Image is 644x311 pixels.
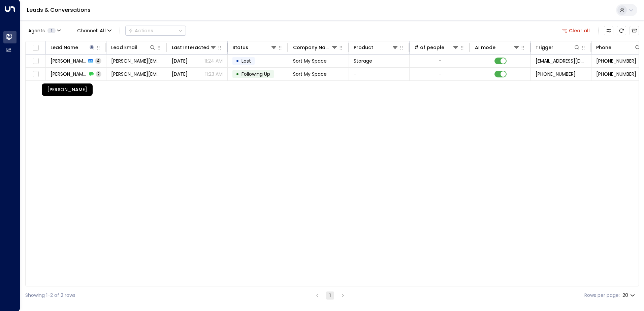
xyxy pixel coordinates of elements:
[96,71,101,77] span: 2
[439,58,441,64] div: -
[42,83,93,96] div: [PERSON_NAME]
[349,68,410,80] td: -
[128,28,153,34] div: Actions
[313,291,347,300] nav: pagination navigation
[111,58,162,64] span: katherine@sortmyspace.co.uk
[31,70,40,78] span: Toggle select row
[439,71,441,77] div: -
[232,43,277,51] div: Status
[596,43,611,51] div: Phone
[172,43,217,51] div: Last Interacted
[241,58,251,64] span: Lost
[204,58,223,64] p: 11:24 AM
[125,26,186,36] div: Button group with a nested menu
[236,68,239,80] div: •
[111,43,137,51] div: Lead Email
[326,291,334,300] button: page 1
[51,43,78,51] div: Lead Name
[232,43,248,51] div: Status
[414,43,459,51] div: # of people
[47,28,56,33] span: 1
[25,26,63,35] button: Agents1
[74,26,114,35] button: Channel:All
[172,43,210,51] div: Last Interacted
[475,43,520,51] div: AI mode
[354,43,398,51] div: Product
[354,58,372,64] span: Storage
[51,58,86,64] span: Katherine Blackler
[596,71,636,77] span: +447914612531
[111,43,156,51] div: Lead Email
[25,292,75,299] div: Showing 1-2 of 2 rows
[205,71,223,77] p: 11:23 AM
[100,28,106,33] span: All
[630,26,639,35] button: Archived Leads
[536,71,576,77] span: +447914612531
[559,26,593,35] button: Clear all
[74,26,114,35] span: Channel:
[536,43,580,51] div: Trigger
[51,43,95,51] div: Lead Name
[31,44,40,52] span: Toggle select all
[172,71,188,77] span: Sep 23, 2025
[584,292,620,299] label: Rows per page:
[536,58,586,64] span: leads@space-station.co.uk
[125,26,186,36] button: Actions
[596,58,636,64] span: +447914612531
[293,43,331,51] div: Company Name
[617,26,626,35] span: Refresh
[604,26,613,35] button: Customize
[293,71,327,77] span: Sort My Space
[172,58,188,64] span: Sep 27, 2025
[293,43,338,51] div: Company Name
[354,43,373,51] div: Product
[622,290,636,300] div: 20
[51,71,87,77] span: Katherine Blackler
[475,43,495,51] div: AI mode
[28,28,45,33] span: Agents
[27,6,91,14] a: Leads & Conversations
[236,55,239,67] div: •
[596,43,641,51] div: Phone
[241,71,270,77] span: Following Up
[111,71,162,77] span: katherine@sortmyspace.co.uk
[31,57,40,65] span: Toggle select row
[414,43,444,51] div: # of people
[95,58,101,64] span: 4
[536,43,553,51] div: Trigger
[293,58,327,64] span: Sort My Space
